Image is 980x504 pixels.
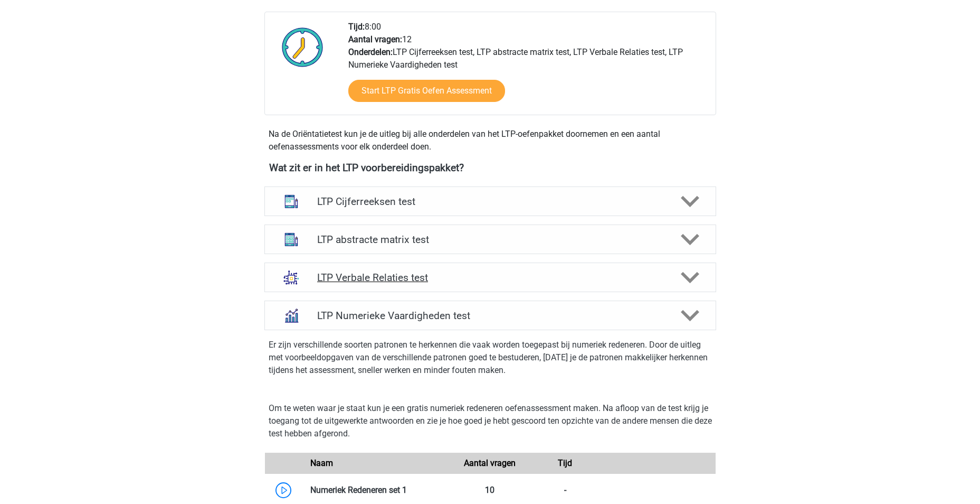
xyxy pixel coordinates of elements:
a: analogieen LTP Verbale Relaties test [260,263,720,292]
p: Er zijn verschillende soorten patronen te herkennen die vaak worden toegepast bij numeriek redene... [269,339,712,377]
a: Start LTP Gratis Oefen Assessment [348,80,505,102]
a: abstracte matrices LTP abstracte matrix test [260,225,720,254]
a: cijferreeksen LTP Cijferreeksen test [260,186,720,216]
h4: LTP abstracte matrix test [317,234,663,246]
p: Om te weten waar je staat kun je een gratis numeriek redeneren oefenassessment maken. Na afloop v... [269,402,712,440]
div: 8:00 12 LTP Cijferreeksen test, LTP abstracte matrix test, LTP Verbale Relaties test, LTP Numerie... [340,21,715,115]
h4: Wat zit er in het LTP voorbereidingspakket? [269,162,711,174]
img: cijferreeksen [278,188,305,215]
img: numeriek redeneren [278,302,305,329]
b: Onderdelen: [348,47,393,57]
img: analogieen [278,264,305,291]
div: Tijd [528,457,603,470]
h4: LTP Cijferreeksen test [317,195,663,208]
img: Klok [276,21,329,73]
h4: LTP Verbale Relaties test [317,272,663,284]
b: Aantal vragen: [348,34,402,44]
div: Na de Oriëntatietest kun je de uitleg bij alle onderdelen van het LTP-oefenpakket doornemen en ee... [264,128,716,153]
img: abstracte matrices [278,226,305,253]
div: Naam [302,457,453,470]
div: Numeriek Redeneren set 1 [302,484,453,497]
div: Aantal vragen [452,457,527,470]
b: Tijd: [348,22,365,32]
h4: LTP Numerieke Vaardigheden test [317,310,663,322]
a: numeriek redeneren LTP Numerieke Vaardigheden test [260,301,720,330]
